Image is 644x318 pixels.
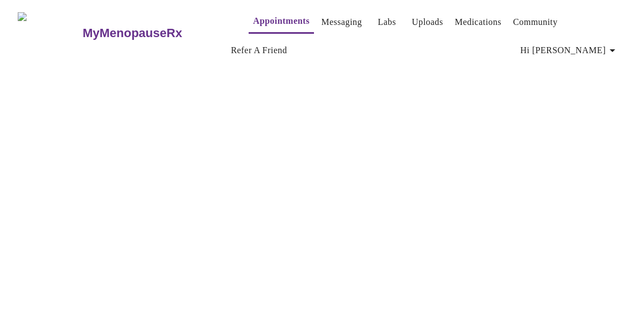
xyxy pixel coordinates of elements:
[231,43,287,58] a: Refer a Friend
[369,11,405,33] button: Labs
[81,14,226,53] a: MyMenopauseRx
[455,14,501,30] a: Medications
[253,13,310,29] a: Appointments
[83,26,182,40] h3: MyMenopauseRx
[378,14,396,30] a: Labs
[408,11,448,33] button: Uploads
[516,39,624,61] button: Hi [PERSON_NAME]
[18,12,81,54] img: MyMenopauseRx Logo
[521,43,619,58] span: Hi [PERSON_NAME]
[450,11,506,33] button: Medications
[317,11,366,33] button: Messaging
[249,10,314,34] button: Appointments
[226,39,292,61] button: Refer a Friend
[508,11,562,33] button: Community
[412,14,444,30] a: Uploads
[321,14,362,30] a: Messaging
[513,14,558,30] a: Community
